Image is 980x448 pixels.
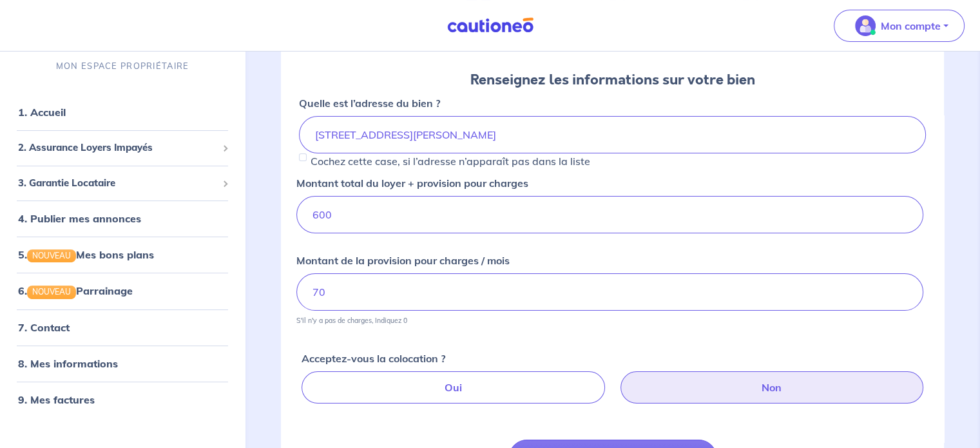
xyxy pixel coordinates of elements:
div: 2. Assurance Loyers Impayés [5,136,240,161]
label: Oui [302,371,604,404]
p: S'il n'y a pas de charges, Indiquez 0 [296,316,407,325]
button: illu_account_valid_menu.svgMon compte [834,10,965,42]
p: MON ESPACE PROPRIÉTAIRE [56,61,189,73]
div: 4. Publier mes annonces [5,206,240,232]
input: Ex. : 165 avenue de bretagne, Lille [299,116,926,153]
a: 1. Accueil [18,106,66,119]
a: 6.NOUVEAUParrainage [18,285,133,298]
img: Cautioneo [442,17,539,34]
span: 3. Garantie Locataire [18,176,217,191]
a: 8. Mes informations [18,357,118,370]
div: Renseignez les informations sur votre bien [470,70,755,90]
img: illu_account_valid_menu.svg [855,15,876,36]
a: 9. Mes factures [18,393,95,406]
input: Ex. : 250 € / mois [296,196,923,233]
span: 2. Assurance Loyers Impayés [18,141,217,156]
a: 4. Publier mes annonces [18,213,141,226]
p: Montant total du loyer + provision pour charges [296,175,528,191]
a: 7. Contact [18,321,70,334]
p: Montant de la provision pour charges / mois [296,253,510,268]
div: 1. Accueil [5,100,240,126]
p: Acceptez-vous la colocation ? [302,351,445,366]
div: 5.NOUVEAUMes bons plans [5,242,240,268]
div: 8. Mes informations [5,351,240,376]
label: Non [620,371,923,404]
a: 5.NOUVEAUMes bons plans [18,249,154,262]
p: Cochez cette case, si l’adresse n’apparaît pas dans la liste [311,153,590,169]
input: Ex. : 10 € / mois [296,273,923,311]
p: Quelle est l’adresse du bien ? [299,95,440,111]
div: 7. Contact [5,315,240,340]
div: 6.NOUVEAUParrainage [5,278,240,304]
p: Mon compte [881,18,941,34]
div: 9. Mes factures [5,387,240,413]
div: 3. Garantie Locataire [5,171,240,196]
